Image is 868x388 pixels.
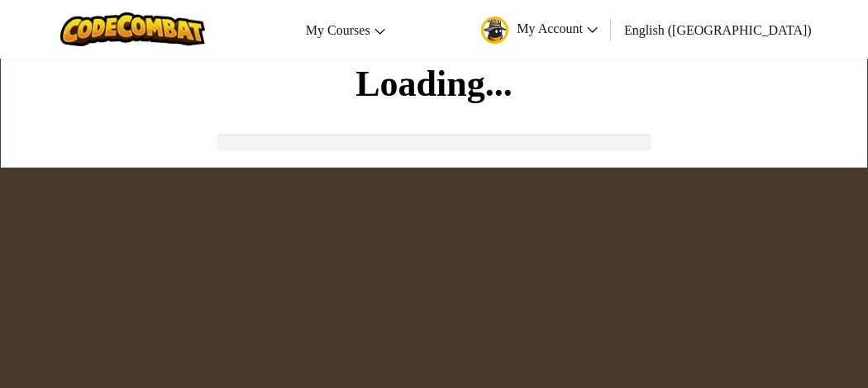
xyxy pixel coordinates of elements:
img: CodeCombat logo [60,12,205,46]
h1: Loading... [1,59,867,110]
span: English ([GEOGRAPHIC_DATA]) [624,23,812,37]
a: My Account [473,3,606,55]
span: My Account [517,21,598,35]
img: avatar [481,17,508,44]
a: My Courses [298,7,393,52]
span: My Courses [306,23,370,37]
a: English ([GEOGRAPHIC_DATA]) [616,7,820,52]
